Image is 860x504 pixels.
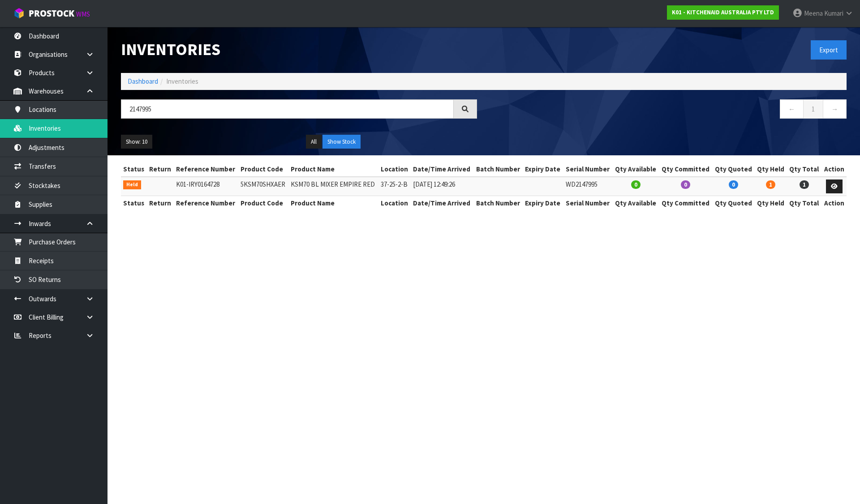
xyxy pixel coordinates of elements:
th: Status [121,196,147,210]
td: [DATE] 12:49:26 [411,177,473,196]
td: 5KSM70SHXAER [238,177,288,196]
td: 37-25-2-B [378,177,411,196]
th: Reference Number [174,196,238,210]
th: Status [121,162,147,176]
button: Show: 10 [121,135,152,149]
a: K01 - KITCHENAID AUSTRALIA PTY LTD [667,5,779,20]
th: Action [821,196,847,210]
button: Export [811,40,847,60]
small: WMS [76,10,90,18]
a: 1 [803,99,823,119]
th: Product Name [288,162,378,176]
span: 1 [800,180,809,189]
td: K01-IRY0164728 [174,177,238,196]
th: Product Code [238,162,288,176]
span: Meena [804,9,823,17]
th: Qty Available [613,162,659,176]
th: Location [378,162,411,176]
th: Qty Committed [659,162,712,176]
th: Return [147,162,174,176]
button: All [306,135,322,149]
th: Expiry Date [523,196,563,210]
th: Date/Time Arrived [411,162,473,176]
th: Product Name [288,196,378,210]
a: Dashboard [128,77,158,85]
span: 0 [631,180,641,189]
a: ← [780,99,804,119]
span: Held [123,180,141,189]
img: cube-alt.png [13,8,25,19]
span: Kumari [824,9,843,17]
span: ProStock [29,8,74,19]
input: Search inventories [121,99,454,119]
nav: Page navigation [490,99,847,121]
th: Reference Number [174,162,238,176]
th: Expiry Date [523,162,563,176]
th: Qty Total [787,196,821,210]
th: Location [378,196,411,210]
th: Qty Total [787,162,821,176]
th: Action [821,162,847,176]
th: Batch Number [474,162,523,176]
td: KSM70 BL MIXER EMPIRE RED [288,177,378,196]
strong: K01 - KITCHENAID AUSTRALIA PTY LTD [672,9,774,16]
th: Qty Quoted [712,162,755,176]
button: Show Stock [322,135,361,149]
th: Qty Quoted [712,196,755,210]
th: Serial Number [563,162,613,176]
th: Serial Number [563,196,613,210]
th: Qty Available [613,196,659,210]
th: Qty Held [755,196,787,210]
span: 0 [729,180,738,189]
td: WD2147995 [563,177,613,196]
h1: Inventories [121,40,477,59]
th: Return [147,196,174,210]
a: → [823,99,847,119]
th: Product Code [238,196,288,210]
th: Date/Time Arrived [411,196,473,210]
th: Qty Committed [659,196,712,210]
th: Qty Held [755,162,787,176]
th: Batch Number [474,196,523,210]
span: 0 [681,180,690,189]
span: Inventories [166,77,198,85]
span: 1 [766,180,775,189]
